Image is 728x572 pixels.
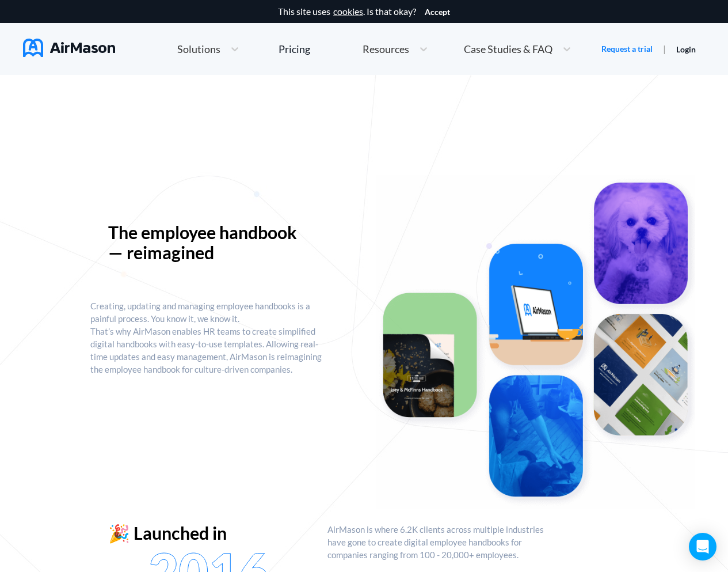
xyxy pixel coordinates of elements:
[425,7,450,17] button: Accept cookies
[177,44,220,54] span: Solutions
[376,175,696,509] img: handbook intro
[90,300,327,376] p: Creating, updating and managing employee handbooks is a painful process. You know it, we know it....
[279,44,310,54] div: Pricing
[363,44,409,54] span: Resources
[108,222,310,263] p: The employee handbook — reimagined
[601,43,653,55] a: Request a trial
[23,39,115,57] img: AirMason Logo
[333,6,363,17] a: cookies
[464,44,552,54] span: Case Studies & FAQ
[663,43,666,54] span: |
[279,39,310,59] a: Pricing
[108,523,310,543] div: 🎉 Launched in
[676,44,696,54] a: Login
[689,533,716,560] div: Open Intercom Messenger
